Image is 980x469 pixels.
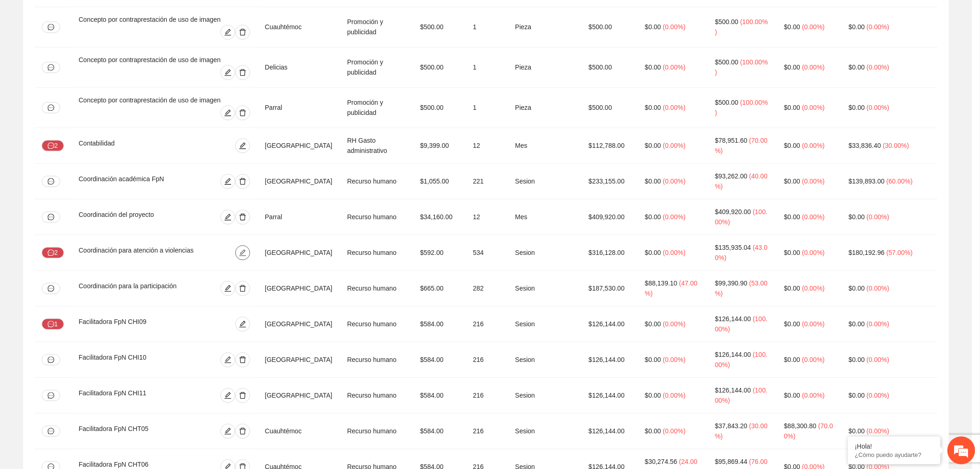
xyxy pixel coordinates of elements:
div: Chatee con nosotros ahora [48,47,156,59]
textarea: Escriba su mensaje y pulse “Intro” [5,253,176,285]
p: ¿Cómo puedo ayudarte? [855,451,934,458]
span: Estamos en línea. [54,124,128,217]
div: Minimizar ventana de chat en vivo [152,5,174,27]
div: ¡Hola! [855,443,934,450]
